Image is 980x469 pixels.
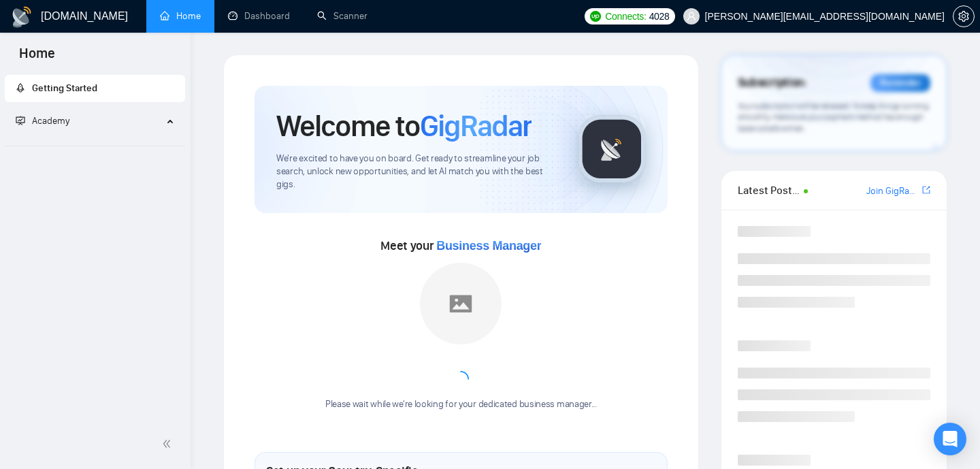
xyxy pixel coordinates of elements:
img: placeholder.png [420,263,502,344]
span: Connects: [605,9,646,24]
img: gigradar-logo.png [578,115,646,183]
span: Getting Started [32,82,97,94]
a: searchScanner [317,10,367,22]
img: upwork-logo.png [590,11,601,22]
span: Subscription [738,71,805,95]
span: Academy [16,115,69,127]
span: fund-projection-screen [16,116,25,125]
h1: Welcome to [276,108,532,144]
div: Reminder [870,74,930,92]
img: logo [11,6,33,28]
li: Getting Started [5,75,185,102]
span: Your subscription will be renewed. To keep things running smoothly, make sure your payment method... [738,101,929,133]
a: dashboardDashboard [228,10,290,22]
span: setting [953,11,974,22]
span: export [922,184,930,195]
span: GigRadar [420,108,532,144]
a: Join GigRadar Slack Community [866,184,919,199]
li: Academy Homepage [5,140,185,149]
a: export [922,184,930,197]
span: Latest Posts from the GigRadar Community [738,182,800,199]
a: setting [953,11,975,22]
div: Please wait while we're looking for your dedicated business manager... [317,398,605,411]
div: Open Intercom Messenger [934,423,966,455]
span: We're excited to have you on board. Get ready to streamline your job search, unlock new opportuni... [276,152,556,191]
span: Academy [32,115,69,127]
span: rocket [16,83,25,93]
span: loading [452,370,470,388]
span: Meet your [380,238,541,253]
span: Business Manager [436,239,541,253]
button: setting [953,5,975,27]
span: Home [8,44,66,72]
span: double-left [162,437,176,451]
span: 4028 [649,9,670,24]
span: user [687,12,696,21]
a: homeHome [160,10,201,22]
